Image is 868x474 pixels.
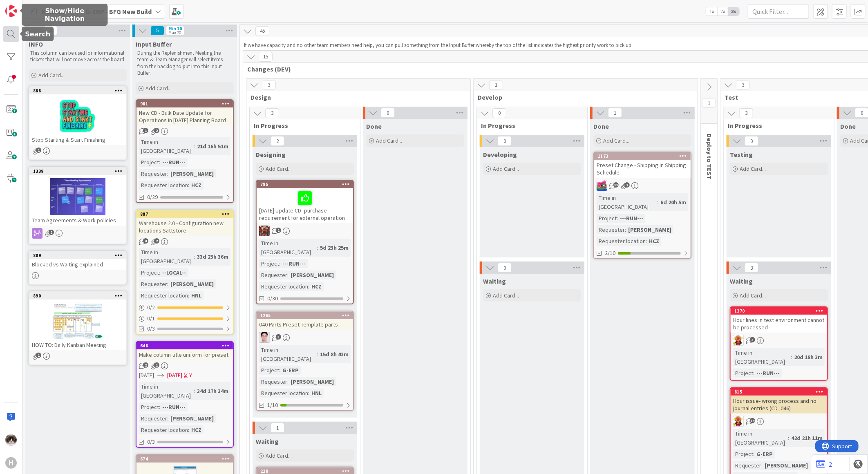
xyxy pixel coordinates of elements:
span: Input Buffer [136,40,172,48]
a: 2 [816,459,832,469]
div: Requester [733,461,761,470]
span: 0/30 [267,294,278,303]
div: 34d 17h 34m [195,387,230,396]
span: 1 [36,148,41,153]
span: Add Card... [376,137,402,144]
div: 648 [140,343,233,349]
span: [DATE] [139,371,154,380]
span: Add Card... [740,165,766,172]
span: 1 [276,228,281,233]
div: 1339 [29,168,126,175]
span: 0 [381,108,395,118]
div: Requester location [139,425,188,434]
div: 890 [29,292,126,300]
span: 3 [745,263,758,273]
div: HCZ [309,282,324,291]
span: : [159,158,160,167]
div: 5d 23h 25m [318,243,351,252]
div: ---RUN--- [160,158,188,167]
span: 1 [271,423,284,433]
span: 4 [43,26,57,36]
span: 2 [624,182,630,188]
span: 0 [745,136,758,146]
input: Quick Filter... [748,4,809,19]
span: Add Card... [145,85,172,92]
span: : [761,461,763,470]
span: Add Card... [603,137,629,144]
span: : [188,291,189,300]
span: 2/10 [605,249,615,257]
span: 3 [276,334,281,340]
a: 785[DATE] Update CD- purchase requirement for external operationJKTime in [GEOGRAPHIC_DATA]:5d 23... [256,180,354,304]
div: 6d 20h 5m [658,198,688,207]
div: Requester location [259,282,308,291]
a: 890HOW TO: Daily Kanban Meeting [29,291,127,365]
div: Max 20 [168,31,181,35]
div: Project [733,369,753,378]
div: G-ERP [754,449,775,458]
div: Requester location [139,291,188,300]
div: New CD - Bulk Date Update for Operations in [DATE] Planning Board [136,107,233,125]
span: 1 [143,128,148,133]
div: 1173Preset Change - Shipping in Shipping Schedule [594,152,691,178]
span: 2 [271,136,284,146]
span: : [753,449,754,458]
div: JK [594,180,691,191]
div: 648Make column title uniform for preset [136,342,233,360]
div: 785 [260,181,353,187]
span: 2 [143,362,148,368]
span: INFO [29,40,43,48]
div: 1173 [594,152,691,160]
div: ---RUN--- [618,214,645,223]
span: 1 [702,98,716,108]
div: 674 [136,455,233,463]
img: LC [733,335,744,346]
span: 4 [143,238,148,244]
span: : [753,369,754,378]
span: Add Card... [266,165,292,172]
span: : [194,142,195,151]
span: : [317,350,318,359]
span: Designing [256,150,286,159]
div: Team Agreements & Work policies [29,215,126,226]
div: 228 [260,468,353,474]
div: ---RUN--- [160,402,188,411]
span: [DATE] [167,371,182,380]
div: 888 [29,87,126,94]
a: 1265040 Parts Preset Template partsllTime in [GEOGRAPHIC_DATA]:15d 8h 43mProject:G-ERPRequester:[... [256,311,354,411]
span: 1 [489,80,503,90]
img: ll [259,332,270,343]
a: 887Warehouse 2.0 - Configuration new locations SattstoreTime in [GEOGRAPHIC_DATA]:33d 23h 36mProj... [136,210,234,335]
div: Make column title uniform for preset [136,349,233,360]
span: Design [251,93,460,101]
span: 1/10 [267,401,278,409]
div: 1339Team Agreements & Work policies [29,168,126,226]
span: : [308,282,309,291]
span: Done [840,122,856,130]
div: 648 [136,342,233,349]
div: 815 [731,388,827,396]
div: HOW TO: Daily Kanban Meeting [29,340,126,350]
span: Testing [730,150,753,159]
div: Project [139,158,159,167]
div: Requester location [259,389,308,398]
span: 15 [259,52,273,62]
span: 1 [608,108,622,118]
div: 890HOW TO: Daily Kanban Meeting [29,292,126,350]
a: 981New CD - Bulk Date Update for Operations in [DATE] Planning BoardTime in [GEOGRAPHIC_DATA]:21d... [136,99,234,203]
div: Project [139,268,159,277]
span: : [167,169,168,178]
h5: Show/Hide Navigation [25,7,104,22]
div: Time in [GEOGRAPHIC_DATA] [139,248,194,266]
div: 040 Parts Preset Template parts [257,319,353,330]
img: Visit kanbanzone.com [5,5,17,17]
div: Warehouse 2.0 - Configuration new locations Sattstore [136,218,233,236]
span: Done [366,122,382,130]
span: 0 [492,108,506,118]
div: HCZ [647,237,661,246]
div: Time in [GEOGRAPHIC_DATA] [259,239,317,257]
div: ll [257,332,353,343]
div: Time in [GEOGRAPHIC_DATA] [733,429,788,447]
span: Add Card... [266,452,292,459]
span: : [791,353,792,362]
